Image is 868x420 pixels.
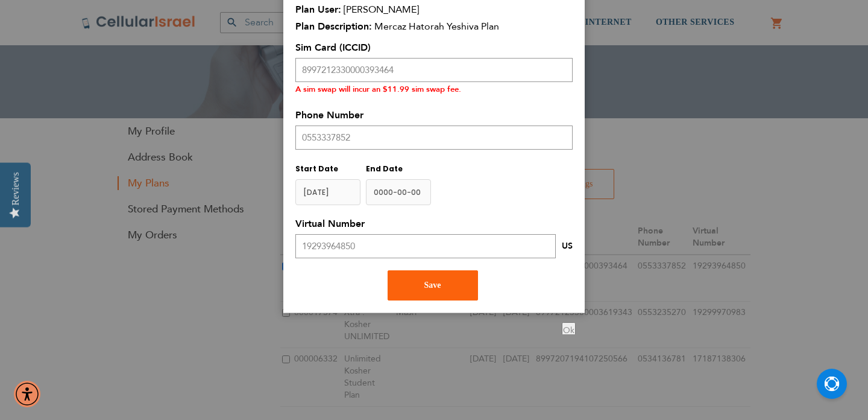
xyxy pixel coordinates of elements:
span: Start Date [295,164,338,174]
span: Phone Number [295,109,363,122]
input: y-MM-dd [295,179,360,205]
span: End Date [366,164,403,174]
small: A sim swap will incur an $11.99 sim swap fee. [295,84,461,95]
button: Ok [562,322,576,340]
input: MM/DD/YYYY [366,179,431,205]
span: Virtual Number [295,217,365,231]
span: [PERSON_NAME] [344,3,419,16]
button: Save [388,270,478,301]
span: Mercaz Hatorah Yeshiva Plan [374,20,499,33]
div: Reviews [10,172,21,205]
span: Sim Card (ICCID) [295,41,371,54]
span: US [562,240,573,252]
span: Save [424,281,441,290]
span: Ok [563,325,574,336]
div: Accessibility Menu [14,381,40,407]
span: Plan User [295,3,341,16]
span: Plan Description [295,20,372,33]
